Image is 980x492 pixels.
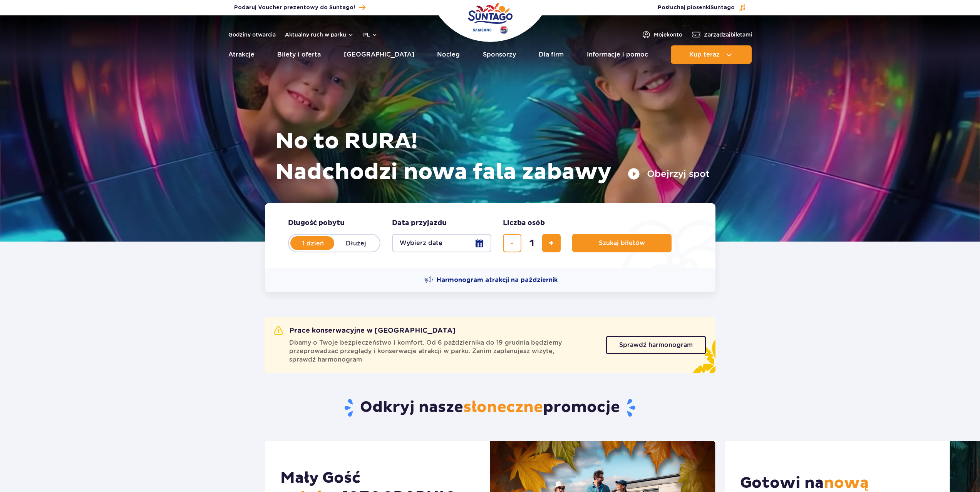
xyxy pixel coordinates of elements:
[606,336,706,354] a: Sprawdź harmonogram
[599,240,645,247] span: Szukaj biletów
[289,339,596,364] span: Dbamy o Twoje bezpieczeństwo i komfort. Od 6 października do 19 grudnia będziemy przeprowadzać pr...
[523,234,541,252] input: liczba biletów
[265,398,715,418] h2: Odkryj nasze promocje
[285,32,354,38] button: Aktualny ruch w parku
[503,234,521,252] button: usuń bilet
[671,45,752,64] button: Kup teraz
[542,234,561,252] button: dodaj bilet
[658,4,735,12] span: Posłuchaj piosenki
[265,203,715,268] form: Planowanie wizyty w Park of Poland
[692,30,752,39] a: Zarządzajbiletami
[392,234,491,252] button: Wybierz datę
[710,5,735,10] span: Suntago
[437,45,460,64] a: Nocleg
[363,31,378,38] button: pl
[288,218,345,228] span: Długość pobytu
[275,126,710,188] h1: No to RURA! Nadchodzi nowa fala zabawy
[277,45,321,64] a: Bilety i oferta
[291,235,335,251] label: 1 dzień
[689,51,720,58] span: Kup teraz
[334,235,378,251] label: Dłużej
[539,45,564,64] a: Dla firm
[424,275,558,285] a: Harmonogram atrakcji na październik
[587,45,648,64] a: Informacje i pomoc
[503,218,545,228] span: Liczba osób
[642,30,682,39] a: Mojekonto
[628,168,710,180] button: Obejrzyj spot
[654,31,682,38] span: Moje konto
[437,276,558,284] span: Harmonogram atrakcji na październik
[234,2,365,13] a: Podaruj Voucher prezentowy do Suntago!
[463,398,543,417] span: słoneczne
[572,234,672,252] button: Szukaj biletów
[483,45,516,64] a: Sponsorzy
[619,342,693,348] span: Sprawdź harmonogram
[344,45,414,64] a: [GEOGRAPHIC_DATA]
[228,45,255,64] a: Atrakcje
[234,4,355,12] span: Podaruj Voucher prezentowy do Suntago!
[274,326,456,335] h2: Prace konserwacyjne w [GEOGRAPHIC_DATA]
[704,31,752,38] span: Zarządzaj biletami
[658,4,746,12] button: Posłuchaj piosenkiSuntago
[392,218,447,228] span: Data przyjazdu
[228,31,276,38] a: Godziny otwarcia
